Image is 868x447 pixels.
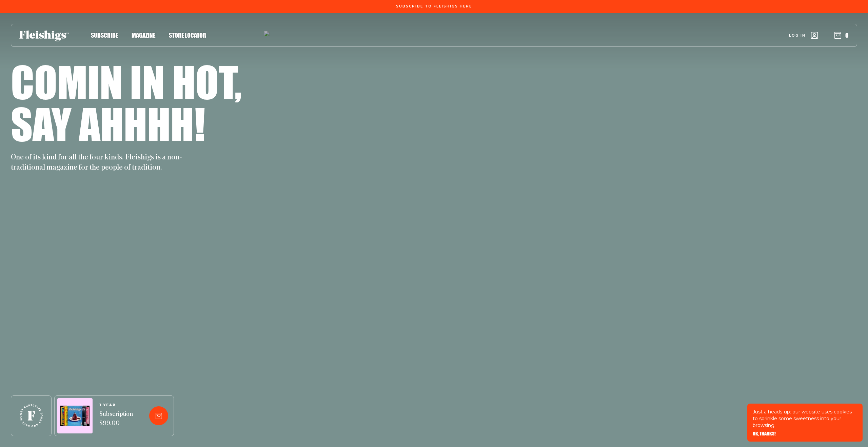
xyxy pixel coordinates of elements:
[753,431,776,436] button: OK, THANKS!
[91,32,118,39] span: Subscribe
[395,4,473,8] a: Subscribe To Fleishigs Here
[834,32,849,39] button: 0
[11,60,242,102] h1: Comin in hot,
[11,153,187,173] p: One of its kind for all the four kinds. Fleishigs is a non-traditional magazine for the people of...
[60,406,90,426] img: Magazines image
[169,32,206,39] span: Store locator
[396,4,472,8] span: Subscribe To Fleishigs Here
[11,102,205,144] h1: Say ahhhh!
[132,31,155,40] a: Magazine
[132,32,155,39] span: Magazine
[169,31,206,40] a: Store locator
[91,31,118,40] a: Subscribe
[99,403,133,407] span: 1 YEAR
[753,408,857,429] p: Just a heads-up: our website uses cookies to sprinkle some sweetness into your browsing.
[99,410,133,428] span: Subscription $99.00
[99,403,133,428] a: 1 YEARSubscription $99.00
